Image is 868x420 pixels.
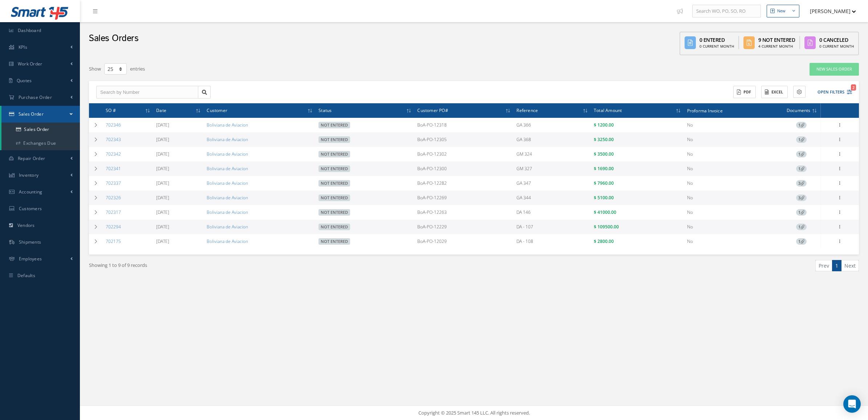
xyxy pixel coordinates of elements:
a: 702175 [106,238,121,244]
td: GA 368 [514,132,591,147]
td: BoA-PO-12282 [414,176,514,191]
span: Not Entered [319,151,350,157]
div: 9 Not Entered [758,36,795,44]
span: $ 3500.00 [594,151,614,157]
button: [PERSON_NAME] [803,4,856,18]
span: $ 7960.00 [594,180,614,186]
div: 0 Entered [699,36,734,44]
td: No [684,205,782,220]
a: Boliviana de Aviacion [207,224,248,230]
a: 1 [796,122,807,128]
span: Defaults [17,272,35,279]
a: 702294 [106,224,121,230]
td: No [684,191,782,205]
td: [DATE] [153,234,204,249]
input: Search by Number [96,86,198,99]
td: No [684,161,782,176]
a: 3 [796,180,807,186]
span: $ 5100.00 [594,195,614,201]
span: Not Entered [319,238,350,245]
span: 1 [796,238,807,245]
td: BoA-PO-12305 [414,132,514,147]
a: Boliviana de Aviacion [207,165,248,172]
td: BoA-PO-12300 [414,161,514,176]
span: Customers [19,205,42,212]
td: BoA-PO-12269 [414,191,514,205]
a: Sales Order [1,123,80,136]
td: DA 146 [514,205,591,220]
span: Quotes [17,77,32,84]
td: No [684,234,782,249]
a: 702346 [106,122,121,128]
a: Boliviana de Aviacion [207,151,248,157]
td: DA - 107 [514,220,591,234]
span: 2 [851,84,856,91]
a: 702342 [106,151,121,157]
span: Shipments [19,239,41,245]
span: Not Entered [319,180,350,187]
a: 1 [796,165,807,172]
span: Reference [516,107,538,113]
span: Not Entered [319,209,350,216]
td: BoA-PO-12318 [414,118,514,132]
span: 1 [796,165,807,172]
span: Employees [19,256,42,262]
a: 1 [832,260,841,271]
a: Exchanges Due [1,136,80,150]
label: Show [89,63,101,73]
span: $ 3250.00 [594,136,614,143]
a: Boliviana de Aviacion [207,238,248,244]
td: DA - 108 [514,234,591,249]
span: Not Entered [319,224,350,230]
a: 1 [796,151,807,157]
span: Not Entered [319,195,350,201]
span: Inventory [19,172,39,178]
a: Boliviana de Aviacion [207,180,248,186]
td: No [684,220,782,234]
td: [DATE] [153,176,204,191]
input: Search WO, PO, SO, RO [692,5,761,18]
a: Sales Order [1,106,80,123]
span: $ 1200.00 [594,122,614,128]
a: Boliviana de Aviacion [207,209,248,215]
td: [DATE] [153,161,204,176]
span: $ 2800.00 [594,238,614,244]
span: Work Order [18,61,42,67]
a: 702317 [106,209,121,215]
div: 0 Canceled [819,36,854,44]
td: BoA-PO-12229 [414,220,514,234]
span: Repair Order [18,155,45,161]
h2: Sales Orders [89,33,138,44]
a: 1 [796,136,807,143]
a: Boliviana de Aviacion [207,195,248,201]
span: Vendors [17,222,35,228]
span: Not Entered [319,165,350,172]
span: Status [319,107,332,113]
span: 1 [796,209,807,216]
td: [DATE] [153,147,204,161]
div: 0 Current Month [819,44,854,49]
span: Sales Order [19,111,44,117]
td: GM 324 [514,147,591,161]
td: No [684,176,782,191]
span: Total Amount [594,107,622,113]
div: Open Intercom Messenger [843,395,861,413]
td: BoA-PO-12029 [414,234,514,249]
span: $ 109500.00 [594,224,619,230]
a: 1 [796,209,807,215]
span: Not Entered [319,122,350,128]
div: Showing 1 to 9 of 9 records [84,260,474,277]
span: $ 41000.00 [594,209,616,215]
span: $ 1690.00 [594,165,614,172]
button: New [767,5,799,17]
td: GA 347 [514,176,591,191]
td: [DATE] [153,191,204,205]
span: 1 [796,151,807,157]
a: 3 [796,195,807,201]
label: entries [130,63,145,73]
td: BoA-PO-12302 [414,147,514,161]
span: Proforma Invoice [687,107,723,114]
span: Accounting [19,189,42,195]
